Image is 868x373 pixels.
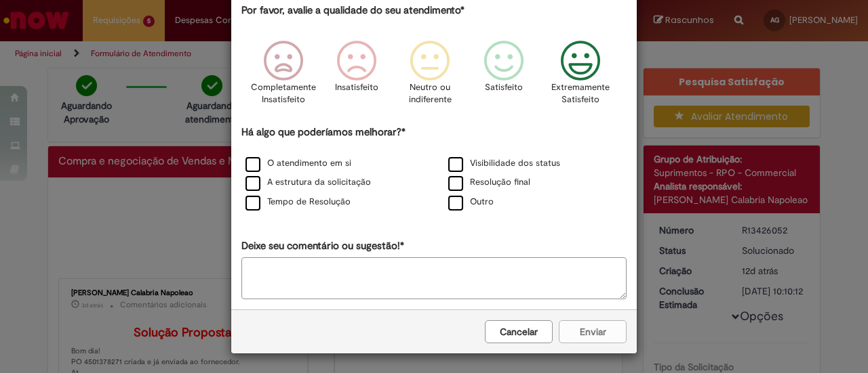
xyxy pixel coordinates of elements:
label: Por favor, avalie a qualidade do seu atendimento* [241,3,465,18]
button: Cancelar [485,320,553,343]
label: O atendimento em si [245,157,351,170]
label: A estrutura da solicitação [245,176,371,189]
label: Deixe seu comentário ou sugestão!* [241,239,404,253]
label: Tempo de Resolução [245,196,351,209]
label: Outro [448,196,494,209]
div: Neutro ou indiferente [395,30,465,123]
label: Visibilidade dos status [448,157,560,170]
label: Resolução final [448,176,530,189]
div: Extremamente Satisfeito [542,30,620,123]
p: Completamente Insatisfeito [251,81,316,106]
p: Extremamente Satisfeito [551,81,610,106]
p: Satisfeito [485,81,523,94]
div: Insatisfeito [322,30,391,123]
div: Há algo que poderíamos melhorar?* [241,125,627,213]
p: Neutro ou indiferente [406,81,454,106]
div: Satisfeito [469,30,538,123]
div: Completamente Insatisfeito [249,30,318,123]
p: Insatisfeito [335,81,378,94]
